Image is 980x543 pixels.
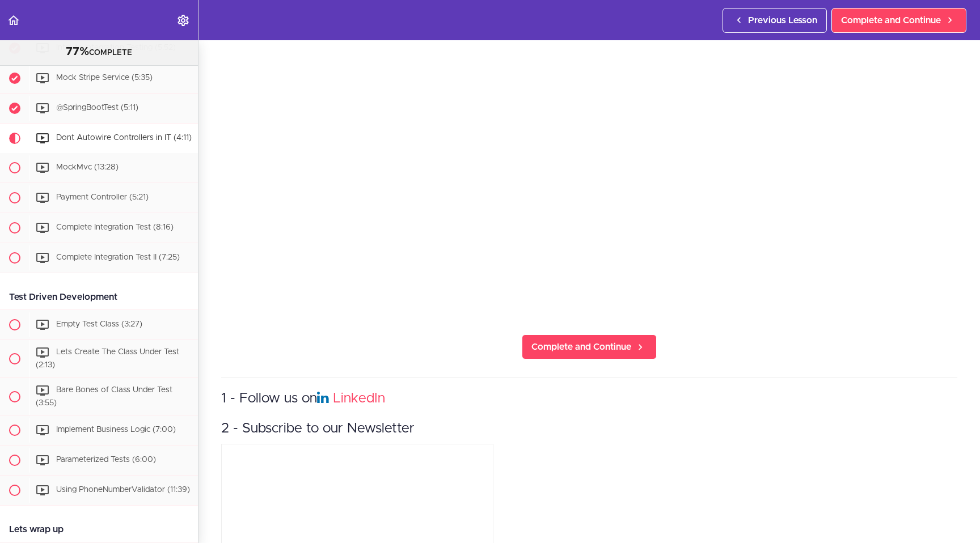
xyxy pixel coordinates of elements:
[221,389,957,408] h3: 1 - Follow us on
[748,14,817,27] span: Previous Lesson
[723,8,827,33] a: Previous Lesson
[56,104,138,112] span: @SpringBootTest (5:11)
[176,14,190,27] svg: Settings Menu
[56,253,180,261] span: Complete Integration Test II (7:25)
[831,8,966,33] a: Complete and Continue
[56,74,153,82] span: Mock Stripe Service (5:35)
[841,14,941,27] span: Complete and Continue
[56,163,119,171] span: MockMvc (13:28)
[14,45,184,60] div: COMPLETE
[36,386,172,407] span: Bare Bones of Class Under Test (3:55)
[56,426,176,434] span: Implement Business Logic (7:00)
[56,456,156,464] span: Parameterized Tests (6:00)
[56,223,174,231] span: Complete Integration Test (8:16)
[66,46,89,57] span: 77%
[36,348,179,369] span: Lets Create The Class Under Test (2:13)
[56,486,190,494] span: Using PhoneNumberValidator (11:39)
[333,392,385,405] a: LinkedIn
[7,14,20,27] svg: Back to course curriculum
[56,193,149,201] span: Payment Controller (5:21)
[221,419,957,438] h3: 2 - Subscribe to our Newsletter
[56,134,192,142] span: Dont Autowire Controllers in IT (4:11)
[56,320,142,328] span: Empty Test Class (3:27)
